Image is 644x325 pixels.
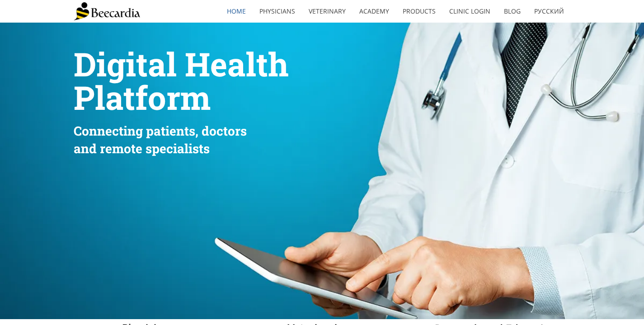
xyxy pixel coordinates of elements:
img: Beecardia [74,2,140,20]
span: Platform [74,76,211,119]
a: home [220,1,253,22]
a: Blog [497,1,527,22]
span: and remote specialists [74,140,210,157]
a: Academy [353,1,396,22]
a: Products [396,1,442,22]
span: Digital Health [74,42,289,85]
span: Connecting patients, doctors [74,122,247,139]
a: Русский [527,1,571,22]
a: Veterinary [302,1,353,22]
a: Clinic Login [442,1,497,22]
a: Physicians [253,1,302,22]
